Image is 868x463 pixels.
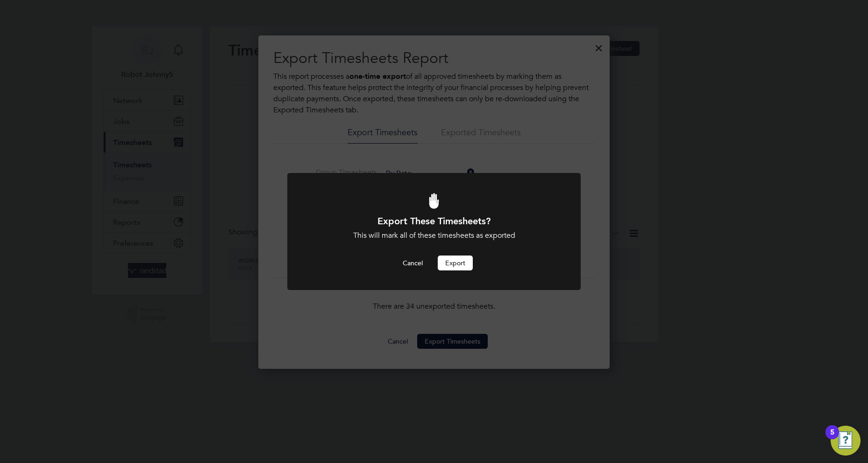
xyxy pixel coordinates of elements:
div: This will mark all of these timesheets as exported [313,231,555,241]
div: 5 [830,432,834,444]
h1: Export These Timesheets? [313,215,555,227]
button: Open Resource Center, 5 new notifications [831,426,861,456]
button: Export [438,256,473,270]
button: Cancel [395,256,430,270]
